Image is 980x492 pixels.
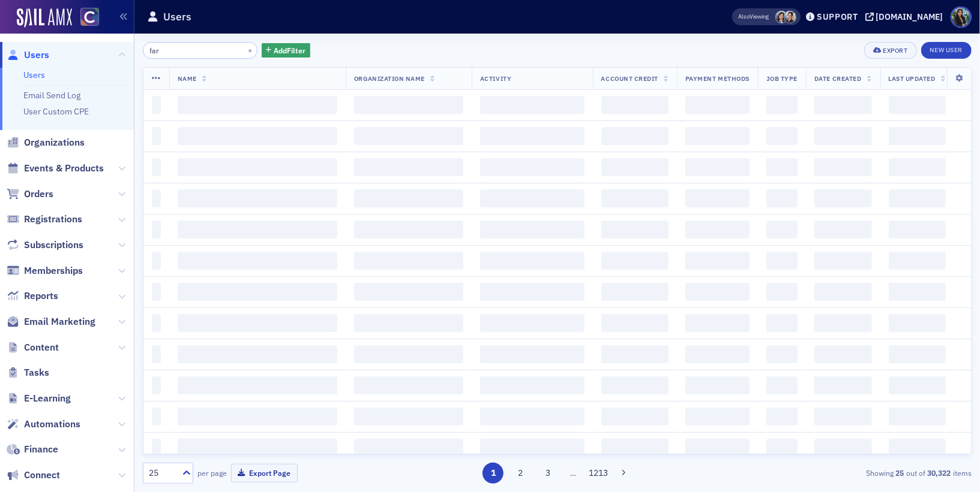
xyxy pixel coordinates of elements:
span: Add Filter [274,45,305,56]
span: ‌ [152,189,161,207]
span: ‌ [889,221,946,239]
div: Export [883,47,908,54]
span: ‌ [889,408,946,425]
span: ‌ [178,158,338,176]
span: Users [24,49,49,62]
span: ‌ [766,376,798,394]
a: Users [7,49,49,62]
span: Last Updated [889,74,936,83]
span: ‌ [685,158,750,176]
span: ‌ [354,439,463,457]
span: Job Type [766,74,798,83]
span: ‌ [480,345,585,363]
img: SailAMX [17,8,72,28]
span: ‌ [685,127,750,145]
span: ‌ [601,221,669,239]
span: ‌ [152,158,161,176]
a: New User [921,42,972,59]
div: Showing out of items [704,467,972,478]
span: ‌ [685,252,750,270]
span: Reports [24,289,58,303]
span: ‌ [601,345,669,363]
span: ‌ [889,189,946,207]
a: Email Marketing [7,315,95,328]
span: ‌ [178,96,338,114]
span: Account Credit [601,74,658,83]
span: ‌ [766,408,798,425]
span: ‌ [814,252,871,270]
span: ‌ [152,314,161,332]
span: ‌ [601,283,669,301]
span: ‌ [354,158,463,176]
span: ‌ [814,221,871,239]
span: Pamela Galey-Coleman [784,11,796,23]
a: Orders [7,188,53,201]
span: ‌ [601,252,669,270]
button: 3 [537,463,558,484]
span: ‌ [152,345,161,363]
button: Export [864,42,916,59]
button: AddFilter [262,43,311,58]
span: Stacy Svendsen [775,11,788,23]
span: Content [24,341,59,354]
span: ‌ [685,345,750,363]
span: Email Marketing [24,315,95,328]
span: Viewing [739,13,769,21]
span: ‌ [685,314,750,332]
span: ‌ [601,408,669,425]
span: Automations [24,418,80,431]
span: … [565,467,582,478]
span: ‌ [152,221,161,239]
span: ‌ [601,96,669,114]
a: Reports [7,289,58,303]
span: ‌ [766,252,798,270]
span: ‌ [178,376,338,394]
span: Profile [951,7,972,28]
span: Name [178,74,197,83]
span: ‌ [480,127,585,145]
button: 1 [482,463,504,484]
span: ‌ [480,439,585,457]
span: ‌ [685,408,750,425]
span: Tasks [24,366,49,379]
span: ‌ [814,96,871,114]
img: SailAMX [80,8,99,26]
span: ‌ [814,158,871,176]
span: ‌ [152,408,161,425]
span: ‌ [601,127,669,145]
span: Memberships [24,264,83,277]
a: User Custom CPE [23,106,89,117]
span: ‌ [766,221,798,239]
span: ‌ [766,345,798,363]
span: ‌ [354,283,463,301]
a: Email Send Log [23,90,80,101]
span: ‌ [354,345,463,363]
span: ‌ [766,283,798,301]
span: ‌ [152,96,161,114]
span: ‌ [152,252,161,270]
a: Finance [7,443,58,456]
span: Registrations [24,213,82,226]
span: ‌ [480,283,585,301]
a: Automations [7,418,80,431]
span: ‌ [685,221,750,239]
span: ‌ [814,376,871,394]
a: Subscriptions [7,239,83,252]
span: ‌ [354,252,463,270]
a: Connect [7,469,60,482]
span: ‌ [354,408,463,425]
span: ‌ [601,439,669,457]
span: ‌ [814,408,871,425]
span: ‌ [354,96,463,114]
span: ‌ [889,345,946,363]
span: ‌ [685,376,750,394]
span: ‌ [178,408,338,425]
span: ‌ [814,439,871,457]
span: ‌ [766,189,798,207]
a: View Homepage [72,8,99,28]
span: Subscriptions [24,239,83,252]
span: ‌ [601,189,669,207]
span: ‌ [601,158,669,176]
a: Content [7,341,59,354]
